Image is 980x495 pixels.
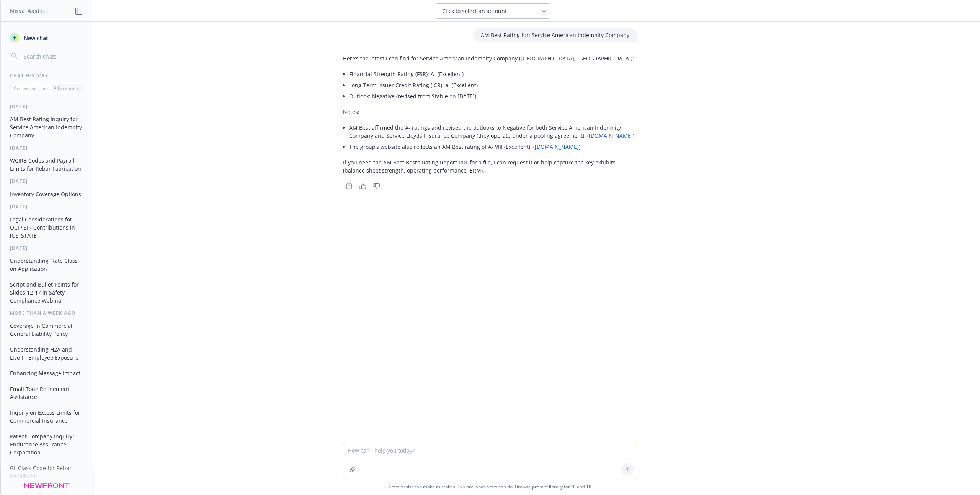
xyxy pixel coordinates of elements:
[343,108,637,116] p: Notes:
[7,188,86,200] button: Inventory Coverage Options
[1,145,92,151] div: [DATE]
[343,54,637,62] p: Here’s the latest I can find for Service American Indemnity Company ([GEOGRAPHIC_DATA], [GEOGRAPH...
[7,406,86,427] button: Inquiry on Excess Limits for Commercial Insurance
[7,213,86,242] button: Legal Considerations for OCIP SIR Contributions in [US_STATE]
[371,181,383,191] button: Thumbs down
[7,113,86,142] button: AM Best Rating Inquiry for Service American Indemnity Company
[22,51,83,62] input: Search chats
[7,278,86,307] button: Script and Bullet Points for Slides 12-17 in Safety Compliance Webinar
[14,85,48,91] p: Current account
[586,484,592,490] a: TR
[535,143,579,150] a: [DOMAIN_NAME]
[436,3,550,19] button: Click to select an account
[349,122,637,141] li: AM Best affirmed the A- ratings and revised the outlooks to Negative for both Service American In...
[22,34,48,42] span: New chat
[349,80,637,91] li: Long-Term Issuer Credit Rating (ICR): a- (Excellent)
[7,31,86,45] button: New chat
[7,430,86,459] button: Parent Company Inquiry: Endurance Assurance Corporation
[343,158,637,174] p: If you need the AM Best Best’s Rating Report PDF for a file, I can request it or help capture the...
[7,254,86,275] button: Understanding 'Rate Class' on Application
[1,72,92,79] div: Chat History
[346,182,353,189] svg: Copy to clipboard
[7,367,86,379] button: Enhancing Message Impact
[54,85,79,91] p: All accounts
[349,68,637,80] li: Financial Strength Rating (FSR): A- (Excellent)
[349,91,637,102] li: Outlook: Negative (revised from Stable on [DATE])
[442,7,507,15] span: Click to select an account
[7,319,86,340] button: Coverage in Commercial General Liability Policy
[1,103,92,110] div: [DATE]
[1,204,92,210] div: [DATE]
[7,383,86,403] button: Email Tone Refinement Assistance
[481,31,629,39] p: AM Best Rating for: Service American Indemnity Company
[7,462,86,482] button: GL Class Code for Rebar Installation
[1,245,92,251] div: [DATE]
[10,7,46,15] h1: Nova Assist
[1,310,92,316] div: More than a week ago
[7,343,86,364] button: Understanding H2A and Live-In Employee Exposure
[7,154,86,175] button: WCIRB Codes and Payroll Limits for Rebar Fabrication
[1,178,92,184] div: [DATE]
[571,484,576,490] a: BI
[349,141,637,152] li: The group’s website also reflects an AM Best rating of A- VIII (Excellent). ( )
[589,132,633,139] a: [DOMAIN_NAME]
[3,479,977,495] span: Nova Assist can make mistakes. Explore what Nova can do: Browse prompt library for and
